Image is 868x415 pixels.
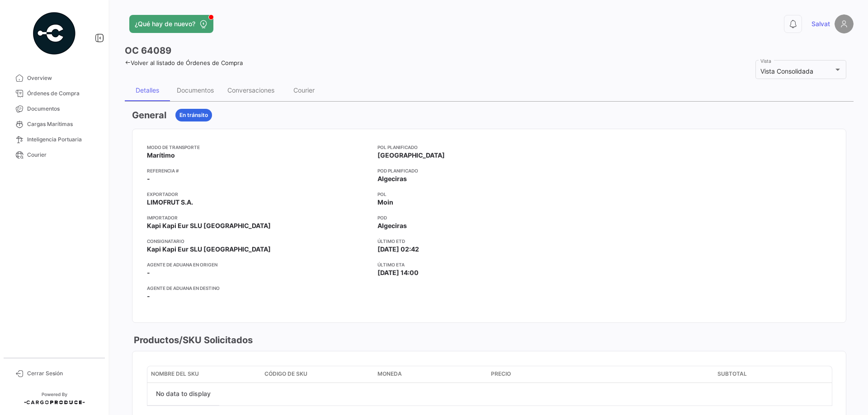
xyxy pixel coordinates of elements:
app-card-info-title: Consignatario [147,238,370,245]
div: Conversaciones [227,86,274,94]
span: Inteligencia Portuaria [27,135,98,144]
h3: OC 64089 [125,44,171,57]
app-card-info-title: Último ETA [377,261,601,268]
span: - [147,174,150,183]
span: [DATE] 02:42 [377,245,419,254]
app-card-info-title: POL [377,191,601,198]
app-card-info-title: Agente de Aduana en Origen [147,261,370,268]
div: Documentos [177,86,214,94]
span: Documentos [27,105,98,113]
app-card-info-title: Agente de Aduana en Destino [147,284,370,292]
app-card-info-title: POD [377,214,601,221]
datatable-header-cell: Código de SKU [261,366,374,382]
span: - [147,268,150,277]
a: Overview [7,70,101,86]
span: Precio [491,370,511,378]
span: Código de SKU [264,370,307,378]
a: Courier [7,147,101,163]
app-card-info-title: Exportador [147,191,370,198]
div: No data to display [147,383,219,406]
span: Kapi Kapi Eur SLU [GEOGRAPHIC_DATA] [147,221,271,230]
img: placeholder-user.png [835,14,854,33]
a: Volver al listado de Órdenes de Compra [125,59,243,66]
span: Marítimo [147,151,175,160]
a: Documentos [7,101,101,117]
span: Órdenes de Compra [27,89,98,98]
h3: Productos/SKU Solicitados [132,334,253,346]
span: Overview [27,74,98,82]
span: Algeciras [377,174,407,183]
a: Órdenes de Compra [7,86,101,101]
span: Cerrar Sesión [27,369,98,378]
div: Courier [293,86,315,94]
app-card-info-title: Último ETD [377,238,601,245]
span: Cargas Marítimas [27,120,98,128]
img: powered-by.png [32,11,77,56]
app-card-info-title: POD Planificado [377,167,601,174]
a: Cargas Marítimas [7,117,101,132]
app-card-info-title: Importador [147,214,370,221]
span: Vista Consolidada [760,67,813,75]
button: ¿Qué hay de nuevo? [129,15,213,33]
span: [DATE] 14:00 [377,268,419,277]
span: Moin [377,198,393,207]
span: Kapi Kapi Eur SLU [GEOGRAPHIC_DATA] [147,245,271,254]
span: [GEOGRAPHIC_DATA] [377,151,445,160]
datatable-header-cell: Nombre del SKU [147,366,261,382]
span: Nombre del SKU [151,370,199,378]
span: ¿Qué hay de nuevo? [135,19,195,28]
h3: General [132,109,166,121]
span: Courier [27,151,98,159]
span: Algeciras [377,221,407,230]
app-card-info-title: Modo de Transporte [147,144,370,151]
span: Salvat [811,19,830,28]
span: - [147,292,150,301]
span: Subtotal [717,370,747,378]
span: Moneda [377,370,402,378]
app-card-info-title: POL Planificado [377,144,601,151]
span: En tránsito [179,111,208,119]
a: Inteligencia Portuaria [7,132,101,147]
datatable-header-cell: Moneda [374,366,487,382]
app-card-info-title: Referencia # [147,167,370,174]
div: Detalles [136,86,159,94]
span: LIMOFRUT S.A. [147,198,193,207]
